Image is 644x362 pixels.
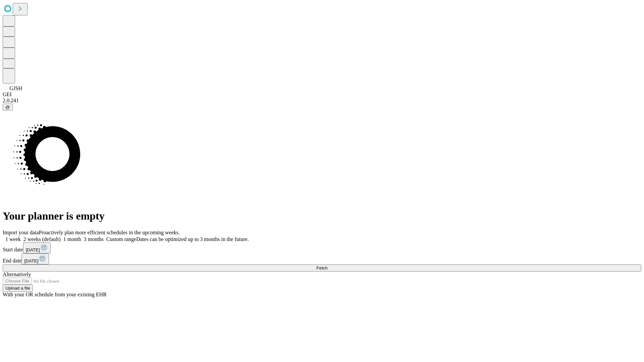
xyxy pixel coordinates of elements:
span: Fetch [316,265,327,270]
button: Upload a file [3,285,33,292]
span: Custom range [106,236,136,242]
div: End date [3,253,641,264]
span: 2 weeks (default) [23,236,61,242]
span: @ [5,105,10,110]
div: Start date [3,242,641,253]
button: [DATE] [23,242,51,253]
div: GEI [3,92,641,98]
span: Import your data [3,230,39,235]
span: 3 months [84,236,104,242]
span: Proactively plan more efficient schedules in the upcoming weeks. [39,230,180,235]
button: Fetch [3,264,641,271]
span: [DATE] [26,247,40,252]
span: GJSH [9,85,22,91]
h1: Your planner is empty [3,210,641,222]
button: @ [3,104,13,111]
span: Dates can be optimized up to 3 months in the future. [136,236,249,242]
div: 2.0.241 [3,98,641,104]
button: [DATE] [21,253,49,264]
span: Alternatively [3,271,31,277]
span: With your OR schedule from your existing EHR [3,292,107,297]
span: [DATE] [24,258,38,263]
span: 1 month [63,236,81,242]
span: 1 week [5,236,21,242]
